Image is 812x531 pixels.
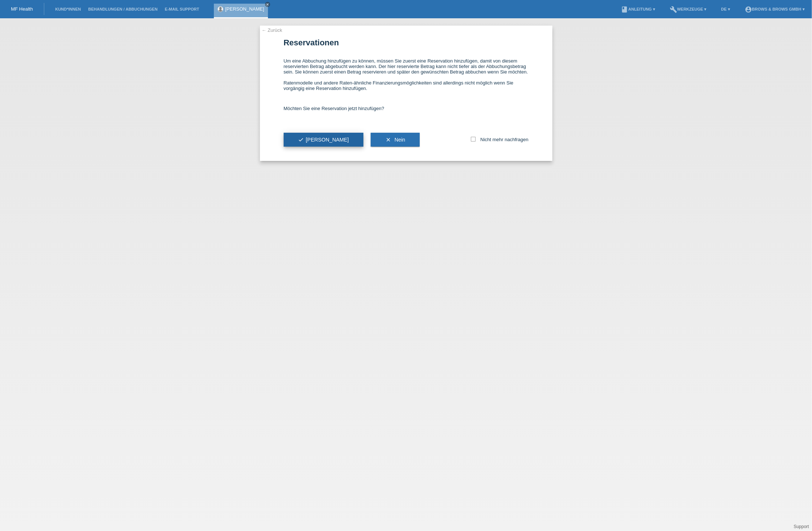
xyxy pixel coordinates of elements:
a: close [265,2,270,7]
a: Behandlungen / Abbuchungen [84,7,161,11]
a: Support [794,524,809,529]
i: clear [385,137,391,143]
a: buildWerkzeuge ▾ [666,7,710,11]
button: clear Nein [371,133,420,147]
i: check [298,137,304,143]
a: bookAnleitung ▾ [618,7,659,11]
h1: Reservationen [284,38,529,47]
a: DE ▾ [718,7,734,11]
a: E-Mail Support [161,7,203,11]
div: Möchten Sie eine Reservation jetzt hinzufügen? [284,98,529,118]
a: ← Zurück [262,27,282,33]
a: account_circleBrows & Brows GmbH ▾ [741,7,808,11]
span: Nein [394,137,405,143]
span: [PERSON_NAME] [298,137,349,143]
a: Kund*innen [52,7,84,11]
a: MF Health [11,6,33,12]
a: [PERSON_NAME] [225,6,264,12]
i: account_circle [745,6,752,13]
i: build [670,6,677,13]
label: Nicht mehr nachfragen [471,137,529,142]
div: Um eine Abbuchung hinzufügen zu können, müssen Sie zuerst eine Reservation hinzufügen, damit von ... [284,51,529,98]
i: close [266,3,269,6]
i: book [621,6,628,13]
button: check[PERSON_NAME] [284,133,364,147]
